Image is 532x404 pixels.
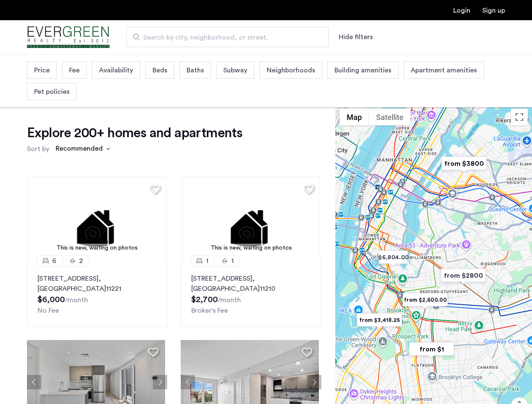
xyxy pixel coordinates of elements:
[126,27,329,47] input: Apartment Search
[51,141,115,157] ng-select: sort-apartment
[191,295,218,304] span: $2,700
[511,109,528,125] button: Toggle fullscreen view
[27,144,49,154] label: Sort by
[65,297,88,303] sub: /month
[182,177,320,261] img: 1.gif
[69,65,80,75] span: Fee
[339,32,373,42] button: Show or hide filters
[437,266,489,285] div: from $2800
[482,7,505,14] a: Registration
[206,256,209,266] span: 1
[28,177,166,261] img: 1.gif
[267,65,315,75] span: Neighborhoods
[438,154,490,173] div: from $3800
[307,375,321,389] button: Next apartment
[27,125,242,141] h1: Explore 200+ homes and apartments
[143,32,305,43] span: Search by city, neighborhood, or street.
[223,65,247,75] span: Subway
[99,65,133,75] span: Availability
[191,307,228,314] span: Broker's Fee
[399,290,451,309] div: from $2,600.00
[27,21,110,53] a: Cazamio Logo
[34,65,50,75] span: Price
[37,295,65,304] span: $6,000
[353,311,405,330] div: from $3,418.25
[27,21,110,53] img: logo
[153,375,167,389] button: Next apartment
[375,248,411,267] div: $6,804.00
[369,109,411,125] button: Show satellite imagery
[34,87,70,97] span: Pet policies
[191,274,310,294] p: [STREET_ADDRESS] 11210
[218,297,241,303] sub: /month
[27,261,167,327] a: 62[STREET_ADDRESS], [GEOGRAPHIC_DATA]11221No Fee
[37,307,59,314] span: No Fee
[54,144,103,156] div: Recommended
[334,65,391,75] span: Building amenities
[182,177,320,261] a: This is new, waiting on photos
[32,244,162,252] div: This is new, waiting on photos
[187,65,204,75] span: Baths
[406,340,457,359] div: from $1
[37,274,157,294] p: [STREET_ADDRESS] 11221
[28,177,166,261] a: This is new, waiting on photos
[181,261,321,327] a: 11[STREET_ADDRESS], [GEOGRAPHIC_DATA]11210Broker's Fee
[152,65,167,75] span: Beds
[27,375,41,389] button: Previous apartment
[52,256,56,266] span: 6
[79,256,83,266] span: 2
[340,109,369,125] button: Show street map
[453,7,471,14] a: Login
[186,244,316,252] div: This is new, waiting on photos
[181,375,195,389] button: Previous apartment
[231,256,234,266] span: 1
[411,65,477,75] span: Apartment amenities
